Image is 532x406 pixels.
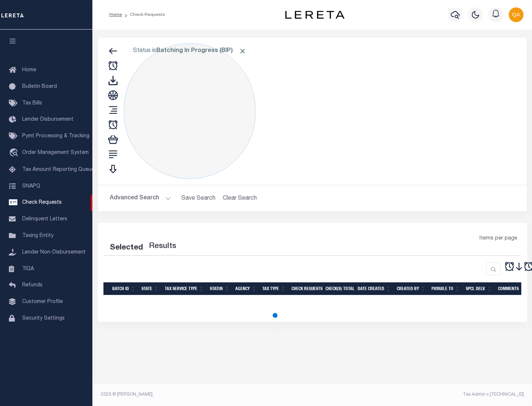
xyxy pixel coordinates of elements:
[22,167,94,172] span: Tax Amount Reporting Queue
[22,84,57,89] span: Bulletin Board
[323,282,355,295] th: Check(s) Total
[109,282,139,295] th: Batch Id
[22,250,86,255] span: Lender Non-Disbursement
[463,282,495,295] th: Spcl Delv.
[259,282,289,295] th: Tax Type
[289,282,323,295] th: Check Requests
[22,101,42,106] span: Tax Bills
[109,13,122,17] a: Home
[110,242,143,254] div: Selected
[9,148,21,158] i: travel_explore
[124,43,256,179] div: Click to Edit
[285,11,344,19] img: logo-dark.svg
[22,217,67,222] span: Delinquent Letters
[509,7,524,22] img: svg+xml;base64,PHN2ZyB4bWxucz0iaHR0cDovL3d3dy53My5vcmcvMjAwMC9zdmciIHBvaW50ZXItZXZlbnRzPSJub25lIi...
[22,299,63,304] span: Customer Profile
[22,68,36,73] span: Home
[22,283,42,288] span: Refunds
[22,200,62,205] span: Check Requests
[22,134,89,139] span: Pymt Processing & Tracking
[480,235,517,243] span: Items per page
[122,11,165,18] li: Check Requests
[207,282,232,295] th: Status
[232,282,259,295] th: Agency
[239,47,246,55] span: Click to Remove
[22,233,54,238] span: Taxing Entity
[429,282,463,295] th: Payable To
[355,282,394,295] th: Date Created
[394,282,429,295] th: Created By
[495,282,528,295] th: Comments
[149,241,176,252] label: Results
[22,183,40,189] span: SNAPQ
[22,316,65,321] span: Security Settings
[22,117,74,122] span: Lender Disbursement
[220,191,260,206] button: Clear Search
[95,391,313,398] div: 2025 © [PERSON_NAME].
[177,191,220,206] button: Save Search
[22,150,89,155] span: Order Management System
[110,191,171,206] button: Advanced Search
[318,391,524,398] div: Tax Admin v.[TECHNICAL_ID]
[22,266,34,271] span: TIQA
[156,48,246,54] b: Batching In Progress (BIP)
[162,282,207,295] th: Tax Service Type
[139,282,162,295] th: State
